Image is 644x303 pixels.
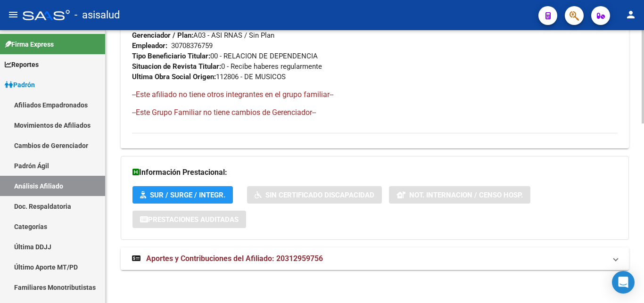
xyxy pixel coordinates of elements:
[265,191,374,199] span: Sin Certificado Discapacidad
[132,166,617,179] h3: Información Prestacional:
[132,31,274,40] span: A03 - ASI RNAS / Sin Plan
[612,271,635,294] div: Open Intercom Messenger
[132,90,618,100] h4: --Este afiliado no tiene otros integrantes en el grupo familiar--
[121,247,629,270] mat-expansion-panel-header: Aportes y Contribuciones del Afiliado: 20312959756
[171,41,213,51] div: 30708376759
[132,211,246,228] button: Prestaciones Auditadas
[247,186,382,204] button: Sin Certificado Discapacidad
[389,186,530,204] button: Not. Internacion / Censo Hosp.
[132,73,286,81] span: 112806 - DE MUSICOS
[132,52,210,60] strong: Tipo Beneficiario Titular:
[8,9,19,20] mat-icon: menu
[132,73,216,81] strong: Ultima Obra Social Origen:
[625,9,636,20] mat-icon: person
[150,191,225,199] span: SUR / SURGE / INTEGR.
[132,107,618,118] h4: --Este Grupo Familiar no tiene cambios de Gerenciador--
[146,254,323,263] span: Aportes y Contribuciones del Afiliado: 20312959756
[5,80,35,90] span: Padrón
[132,41,167,50] strong: Empleador:
[132,62,322,71] span: 0 - Recibe haberes regularmente
[409,191,523,199] span: Not. Internacion / Censo Hosp.
[132,52,318,60] span: 00 - RELACION DE DEPENDENCIA
[148,215,239,224] span: Prestaciones Auditadas
[5,59,39,70] span: Reportes
[132,62,221,71] strong: Situacion de Revista Titular:
[5,39,54,49] span: Firma Express
[74,5,120,25] span: - asisalud
[132,31,193,40] strong: Gerenciador / Plan:
[132,186,233,204] button: SUR / SURGE / INTEGR.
